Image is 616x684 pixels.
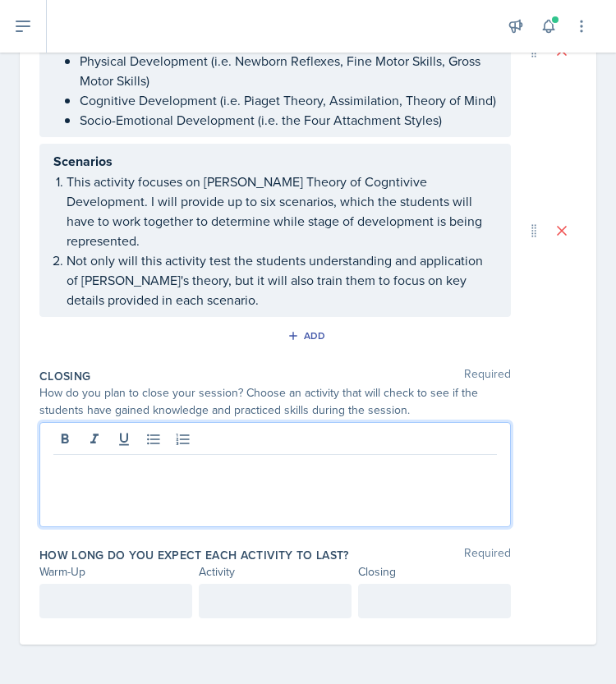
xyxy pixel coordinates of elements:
p: Socio-Emotional Development (i.e. the Four Attachment Styles) [80,110,497,130]
span: Required [464,547,511,563]
p: Not only will this activity test the students understanding and application of [PERSON_NAME]'s th... [67,250,497,310]
label: Closing [39,368,90,384]
p: Cognitive Development (i.e. Piaget Theory, Assimilation, Theory of Mind) [80,90,497,110]
label: How long do you expect each activity to last? [39,547,349,563]
div: Closing [358,563,511,581]
span: Required [464,368,511,384]
div: Warm-Up [39,563,192,581]
p: This activity focuses on [PERSON_NAME] Theory of Cogntivive Development. I will provide up to six... [67,172,497,250]
div: Activity [199,563,352,581]
p: Physical Development (i.e. Newborn Reflexes, Fine Motor Skills, Gross Motor Skills) [80,51,497,90]
div: Add [291,329,326,342]
button: Add [282,324,335,348]
div: How do you plan to close your session? Choose an activity that will check to see if the students ... [39,384,511,419]
strong: Scenarios [53,152,113,171]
